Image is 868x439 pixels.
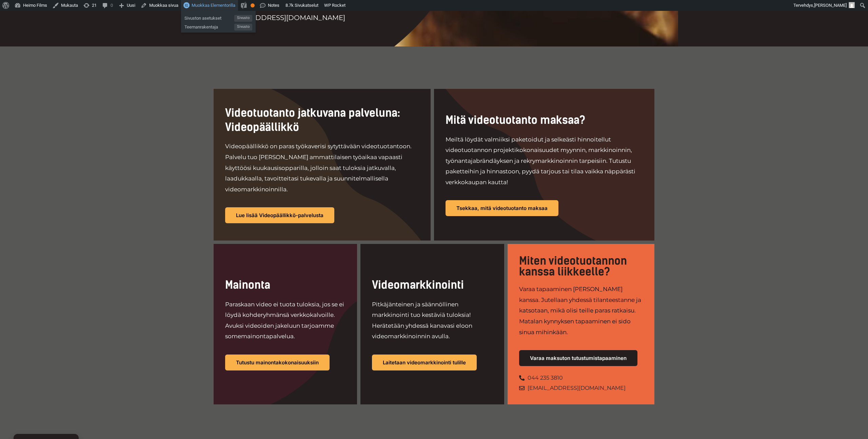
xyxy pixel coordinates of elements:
span: Sivusto [234,24,252,31]
span: Tsekkaa, mitä videotuotanto maksaa [456,206,548,211]
span: Laitetaan videomarkkinointi tulille [383,360,466,365]
p: Pitkäjänteinen ja säännöllinen markkinointi tuo kestäviä tuloksia! Herätetään yhdessä kanavasi el... [372,299,492,342]
p: Videopäällikkö on paras työkaverisi sytyttävään videotuotantoon. Palvelu tuo [PERSON_NAME] ammatt... [225,141,419,195]
a: Sivuston asetuksetSivusto [181,13,256,22]
a: Tutustu mainontakokonaisuuksiin [225,355,330,370]
a: Laitetaan videomarkkinointi tulille [372,355,477,370]
p: Meiltä löydät valmiiksi paketoidut ja selkeästi hinnoitellut videotuotannon projektikokonaisuudet... [446,134,643,188]
span: Teemanrakentaja [184,22,234,31]
a: Varaa maksuton tutustumistapaaminen [519,350,637,366]
span: [EMAIL_ADDRESS][DOMAIN_NAME] [526,383,626,393]
p: Paraskaan video ei tuota tuloksia, jos se ei löydä kohderyhmänsä verkkokalvoille. Avuksi videoide... [225,299,346,342]
h2: Videotuotanto jatkuvana palveluna: Videopäällikkö [225,106,419,134]
div: OK [251,3,255,7]
span: Sivuston asetukset [184,13,234,22]
a: Lue lisää Videopäällikkö-palvelusta [225,207,334,223]
span: [EMAIL_ADDRESS][DOMAIN_NAME] [221,12,345,24]
span: 044 235 3810 [526,373,563,383]
h2: Videomarkkinointi [372,278,492,292]
span: Lue lisää Videopäällikkö-palvelusta [236,213,323,218]
span: Varaa maksuton tutustumistapaaminen [530,356,627,361]
span: Muokkaa Elementorilla [192,3,235,8]
p: Miten videotuotannon kanssa liikkeelle? [519,255,643,277]
span: Tutustu mainontakokonaisuuksiin [236,360,319,365]
span: [PERSON_NAME] [814,3,847,8]
h2: Mainonta [225,278,346,292]
h2: Mitä videotuotanto maksaa? [446,113,643,128]
a: TeemanrakentajaSivusto [181,22,256,31]
span: Sivusto [234,15,252,22]
a: Tsekkaa, mitä videotuotanto maksaa [446,200,558,216]
p: Varaa tapaaminen [PERSON_NAME] kanssa. Jutellaan yhdessä tilanteestanne ja katsotaan, mikä olisi ... [519,284,643,338]
a: [EMAIL_ADDRESS][DOMAIN_NAME] [519,383,643,393]
a: [EMAIL_ADDRESS][DOMAIN_NAME] [213,12,526,24]
a: 044 235 3810 [519,373,643,383]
